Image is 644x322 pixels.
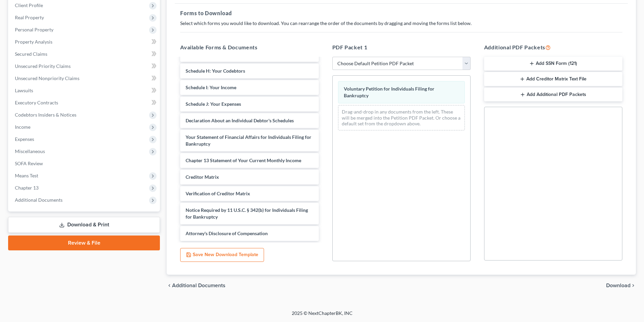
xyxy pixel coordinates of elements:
p: Select which forms you would like to download. You can rearrange the order of the documents by dr... [180,20,622,27]
div: 2025 © NextChapterBK, INC [129,310,515,322]
span: Unsecured Priority Claims [15,63,71,69]
a: Secured Claims [9,48,160,60]
span: Voluntary Petition for Individuals Filing for Bankruptcy [344,86,434,98]
button: Save New Download Template [180,248,264,262]
span: Additional Documents [15,197,63,203]
h5: Available Forms & Documents [180,43,318,51]
a: SOFA Review [9,157,160,170]
h5: PDF Packet 1 [332,43,471,51]
span: Schedule J: Your Expenses [186,101,241,107]
a: Unsecured Nonpriority Claims [9,72,160,84]
span: Download [606,283,630,288]
span: Declaration About an Individual Debtor's Schedules [186,118,294,123]
i: chevron_left [167,283,172,288]
span: Chapter 13 Statement of Your Current Monthly Income [186,157,301,163]
span: Real Property [15,15,44,20]
button: Add Creditor Matrix Text File [484,72,622,86]
span: Verification of Creditor Matrix [186,191,250,196]
a: Unsecured Priority Claims [9,60,160,72]
span: Secured Claims [15,51,47,57]
a: Download & Print [8,217,160,233]
span: Schedule H: Your Codebtors [186,68,245,74]
span: Unsecured Nonpriority Claims [15,75,79,81]
a: Lawsuits [9,84,160,97]
span: Notice Required by 11 U.S.C. § 342(b) for Individuals Filing for Bankruptcy [186,207,308,220]
span: Miscellaneous [15,148,45,154]
span: Personal Property [15,27,53,32]
span: Lawsuits [15,88,33,93]
button: Download chevron_right [606,283,636,288]
span: Means Test [15,173,38,178]
span: Income [15,124,30,130]
a: Property Analysis [9,36,160,48]
a: chevron_left Additional Documents [167,283,225,288]
button: Add Additional PDF Packets [484,88,622,102]
span: Executory Contracts [15,100,58,105]
span: Your Statement of Financial Affairs for Individuals Filing for Bankruptcy [186,134,311,147]
span: Client Profile [15,2,43,8]
span: Codebtors Insiders & Notices [15,112,76,118]
i: chevron_right [630,283,636,288]
span: Property Analysis [15,39,52,45]
span: Additional Documents [172,283,225,288]
span: Expenses [15,136,34,142]
a: Review & File [8,236,160,250]
span: Attorney's Disclosure of Compensation [186,230,268,236]
span: Creditor Matrix [186,174,219,180]
span: Schedule I: Your Income [186,84,236,90]
a: Executory Contracts [9,97,160,109]
span: Chapter 13 [15,185,39,191]
h5: Additional PDF Packets [484,43,622,51]
div: Drag-and-drop in any documents from the left. These will be merged into the Petition PDF Packet. ... [338,105,465,130]
span: Schedule G: Executory Contracts and Unexpired Leases [186,51,302,57]
span: SOFA Review [15,160,43,166]
h5: Forms to Download [180,9,622,17]
button: Add SSN Form (121) [484,57,622,71]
